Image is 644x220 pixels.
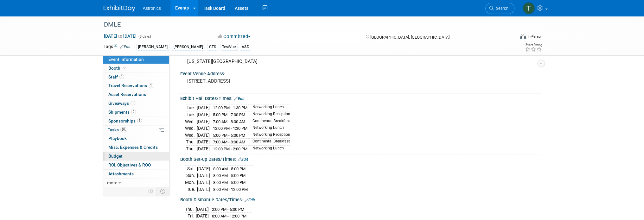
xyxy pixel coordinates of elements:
span: more [107,180,117,185]
div: A&D [240,44,251,50]
span: 2 [131,110,136,114]
td: Networking Reception [249,132,290,139]
span: 12:00 PM - 1:30 PM [213,105,247,110]
div: DMLE [102,19,505,30]
td: [DATE] [197,172,210,179]
td: Sat. [185,165,197,172]
td: Wed. [185,118,197,125]
span: Giveaways [108,101,135,106]
a: Travel Reservations1 [103,81,169,90]
span: 5:00 PM - 6:00 PM [213,133,245,138]
td: Thu. [185,139,197,146]
div: [PERSON_NAME] [172,44,205,50]
div: Booth Set-up Dates/Times: [180,154,541,163]
span: 1 [149,83,153,88]
span: 1 [131,101,135,105]
td: Tags [104,43,131,51]
a: Search [485,3,514,14]
i: Booth reservation complete [123,66,126,70]
span: 8:00 AM - 5:00 PM [213,173,245,178]
span: 7:00 AM - 8:00 AM [213,140,245,144]
pre: [STREET_ADDRESS] [187,78,323,84]
span: ROI, Objectives & ROO [108,162,151,167]
span: Misc. Expenses & Credits [108,145,158,150]
td: Fri. [185,213,196,219]
span: 8:00 AM - 5:00 PM [213,180,245,185]
div: Exhibit Hall Dates/Times: [180,94,541,102]
span: Tasks [108,127,127,132]
span: 8:00 AM - 12:00 PM [212,214,246,218]
a: Playbook [103,134,169,143]
span: Sponsorships [108,118,142,123]
td: Sun. [185,172,197,179]
td: Mon. [185,179,197,186]
span: Budget [108,154,123,159]
td: [DATE] [197,111,210,118]
td: [DATE] [196,213,209,219]
a: Edit [245,198,255,202]
img: ExhibitDay [104,5,135,12]
span: 8:00 AM - 12:00 PM [213,187,248,192]
td: [DATE] [197,118,210,125]
span: 12:00 PM - 2:00 PM [213,147,247,151]
td: Tue. [185,104,197,111]
span: Search [494,6,508,11]
td: Continental Breakfast [249,139,290,146]
td: [DATE] [197,186,210,192]
td: [DATE] [197,179,210,186]
div: Event Venue Address: [180,69,541,77]
img: Tiffany Branin [523,2,535,14]
img: Format-Inperson.png [520,34,526,39]
span: to [117,34,123,39]
a: Sponsorships1 [103,117,169,125]
span: Staff [108,74,124,79]
span: [DATE] [DATE] [104,33,137,39]
div: TestVue [220,44,238,50]
td: [DATE] [197,104,210,111]
td: Networking Reception [249,111,290,118]
a: Booth [103,64,169,72]
span: Astronics [143,6,161,11]
td: [DATE] [197,139,210,146]
span: 1 [137,118,142,123]
td: [DATE] [197,165,210,172]
a: Shipments2 [103,108,169,116]
a: Tasks0% [103,126,169,134]
td: Thu. [185,206,196,213]
span: Travel Reservations [108,83,153,88]
span: 12:00 PM - 1:30 PM [213,126,247,131]
span: 0% [120,127,127,132]
div: [US_STATE][GEOGRAPHIC_DATA] [185,57,536,66]
span: 5:00 PM - 7:00 PM [213,112,245,117]
a: Edit [234,97,245,101]
td: Personalize Event Tab Strip [145,187,156,195]
a: Giveaways1 [103,99,169,108]
td: Networking Lunch [249,145,290,152]
div: CTS [207,44,218,50]
span: Event Information [108,57,144,62]
td: Networking Lunch [249,104,290,111]
td: Tue. [185,186,197,192]
td: [DATE] [197,125,210,132]
span: 7:00 AM - 8:00 AM [213,119,245,124]
span: 1 [119,74,124,79]
a: Edit [238,157,248,162]
span: Attachments [108,171,134,176]
span: (3 days) [138,35,151,39]
div: [PERSON_NAME] [136,44,169,50]
td: Tue. [185,111,197,118]
td: [DATE] [196,206,209,213]
a: Attachments [103,170,169,178]
td: Toggle Event Tabs [156,187,169,195]
span: Booth [108,66,128,71]
a: Budget [103,152,169,160]
td: [DATE] [197,132,210,139]
td: Wed. [185,125,197,132]
div: Event Format [477,33,542,42]
td: Thu. [185,145,197,152]
a: Staff1 [103,73,169,81]
div: In-Person [527,34,542,39]
span: Asset Reservations [108,92,146,97]
span: [GEOGRAPHIC_DATA], [GEOGRAPHIC_DATA] [370,35,450,40]
td: Continental Breakfast [249,118,290,125]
